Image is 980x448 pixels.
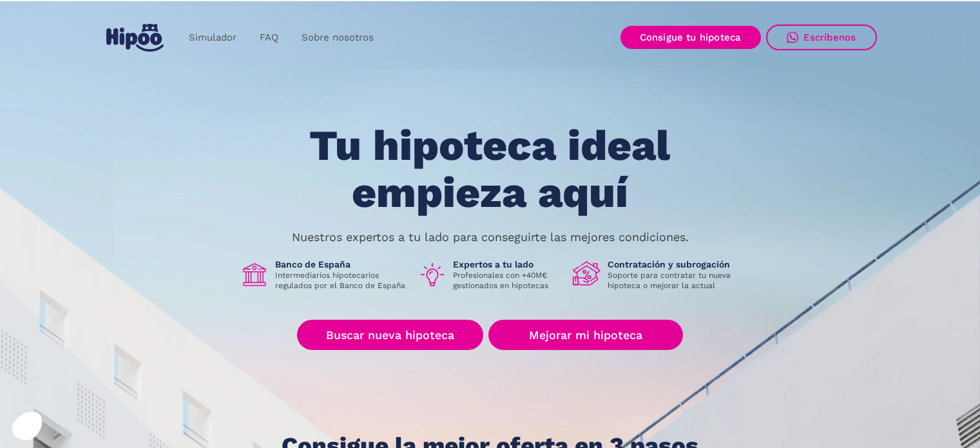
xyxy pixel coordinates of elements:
p: Nuestros expertos a tu lado para conseguirte las mejores condiciones. [292,232,689,242]
p: Soporte para contratar tu nueva hipoteca o mejorar la actual [608,270,740,291]
a: home [104,19,167,57]
h1: Expertos a tu lado [453,258,562,270]
h1: Tu hipoteca ideal empieza aquí [245,122,734,216]
a: Mejorar mi hipoteca [488,320,682,350]
div: Escríbenos [803,32,856,43]
a: Buscar nueva hipoteca [297,320,483,350]
a: Simulador [177,25,248,50]
p: Intermediarios hipotecarios regulados por el Banco de España [275,270,408,291]
a: Escríbenos [766,24,877,50]
h1: Contratación y subrogación [608,258,740,270]
a: Consigue tu hipoteca [620,26,761,49]
a: Sobre nosotros [290,25,385,50]
a: FAQ [248,25,290,50]
h1: Banco de España [275,258,408,270]
p: Profesionales con +40M€ gestionados en hipotecas [453,270,562,291]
